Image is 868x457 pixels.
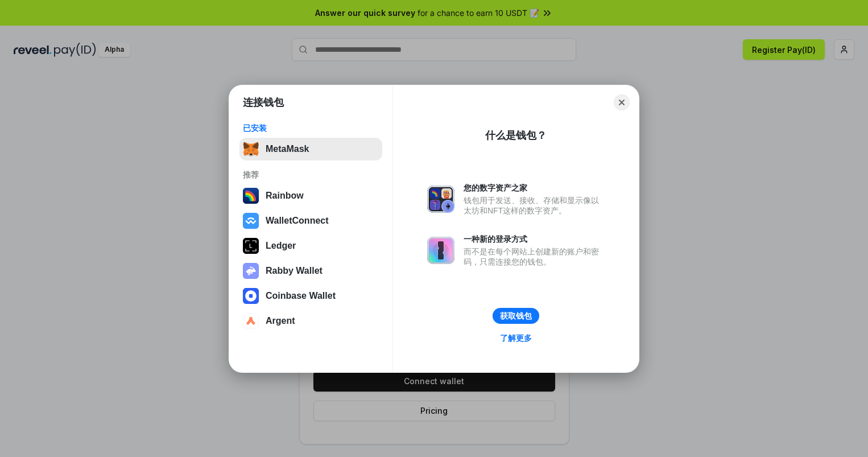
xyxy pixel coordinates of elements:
div: Argent [266,316,295,326]
div: WalletConnect [266,216,329,226]
a: 了解更多 [493,331,539,345]
img: svg+xml,%3Csvg%20width%3D%2228%22%20height%3D%2228%22%20viewBox%3D%220%200%2028%2028%22%20fill%3D... [243,288,259,304]
img: svg+xml,%3Csvg%20xmlns%3D%22http%3A%2F%2Fwww.w3.org%2F2000%2Fsvg%22%20fill%3D%22none%22%20viewBox... [427,186,454,213]
button: WalletConnect [239,209,382,232]
button: Argent [239,310,382,332]
div: 而不是在每个网站上创建新的账户和密码，只需连接您的钱包。 [464,246,605,267]
img: svg+xml,%3Csvg%20width%3D%22120%22%20height%3D%22120%22%20viewBox%3D%220%200%20120%20120%22%20fil... [243,188,259,204]
img: svg+xml,%3Csvg%20xmlns%3D%22http%3A%2F%2Fwww.w3.org%2F2000%2Fsvg%22%20fill%3D%22none%22%20viewBox... [427,237,454,264]
div: Ledger [266,241,296,251]
button: Close [614,94,630,110]
button: Rabby Wallet [239,260,382,282]
div: 推荐 [243,170,379,180]
div: Coinbase Wallet [266,291,336,301]
img: svg+xml,%3Csvg%20width%3D%2228%22%20height%3D%2228%22%20viewBox%3D%220%200%2028%2028%22%20fill%3D... [243,213,259,229]
div: Rabby Wallet [266,266,323,276]
div: Rainbow [266,191,304,201]
button: Ledger [239,234,382,257]
button: 获取钱包 [493,308,539,324]
button: Coinbase Wallet [239,285,382,307]
img: svg+xml,%3Csvg%20fill%3D%22none%22%20height%3D%2233%22%20viewBox%3D%220%200%2035%2033%22%20width%... [243,141,259,157]
h1: 连接钱包 [243,96,284,109]
img: svg+xml,%3Csvg%20xmlns%3D%22http%3A%2F%2Fwww.w3.org%2F2000%2Fsvg%22%20width%3D%2228%22%20height%3... [243,238,259,254]
div: 了解更多 [500,333,532,343]
div: 已安装 [243,123,379,133]
div: MetaMask [266,144,309,154]
img: svg+xml,%3Csvg%20xmlns%3D%22http%3A%2F%2Fwww.w3.org%2F2000%2Fsvg%22%20fill%3D%22none%22%20viewBox... [243,263,259,279]
button: Rainbow [239,184,382,207]
div: 什么是钱包？ [485,129,547,142]
button: MetaMask [239,138,382,160]
img: svg+xml,%3Csvg%20width%3D%2228%22%20height%3D%2228%22%20viewBox%3D%220%200%2028%2028%22%20fill%3D... [243,313,259,329]
div: 获取钱包 [500,311,532,321]
div: 一种新的登录方式 [464,234,605,244]
div: 钱包用于发送、接收、存储和显示像以太坊和NFT这样的数字资产。 [464,195,605,216]
div: 您的数字资产之家 [464,183,605,193]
